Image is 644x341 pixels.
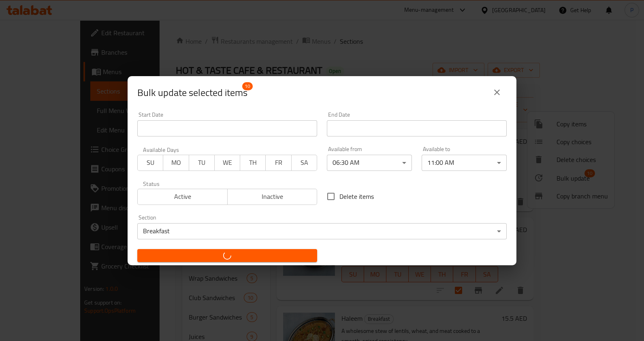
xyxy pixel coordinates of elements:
button: FR [265,155,291,171]
button: MO [163,155,189,171]
span: 10 [242,82,253,90]
span: TU [192,157,211,168]
span: Delete items [339,192,374,201]
button: Inactive [227,189,318,205]
span: SA [295,157,314,168]
span: SU [141,157,160,168]
div: 06:30 AM [327,155,412,171]
button: TU [189,155,215,171]
span: MO [166,157,186,168]
span: FR [269,157,288,168]
span: WE [218,157,237,168]
button: SA [291,155,317,171]
span: Inactive [231,191,314,202]
div: 11:00 AM [422,155,507,171]
button: SU [137,155,163,171]
button: close [487,83,507,102]
span: TH [243,157,262,168]
span: Active [141,191,224,202]
span: Selected items count [137,86,247,99]
div: Breakfast [137,223,507,239]
button: Active [137,189,228,205]
button: TH [240,155,266,171]
button: WE [214,155,240,171]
